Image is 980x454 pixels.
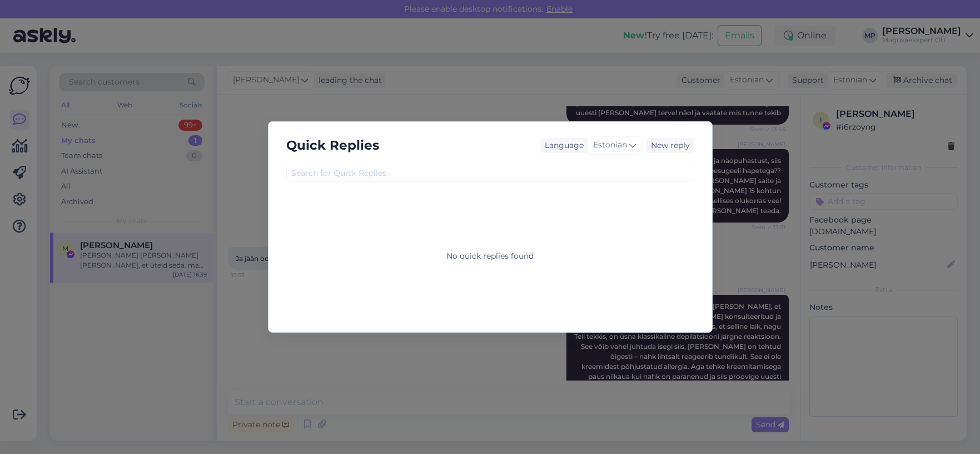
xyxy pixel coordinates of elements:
div: New reply [646,138,694,153]
span: Estonian [593,139,627,151]
input: Search for Quick Replies [286,165,694,182]
div: Language [540,140,584,151]
h5: Quick Replies [286,135,379,156]
div: No quick replies found [446,250,534,262]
